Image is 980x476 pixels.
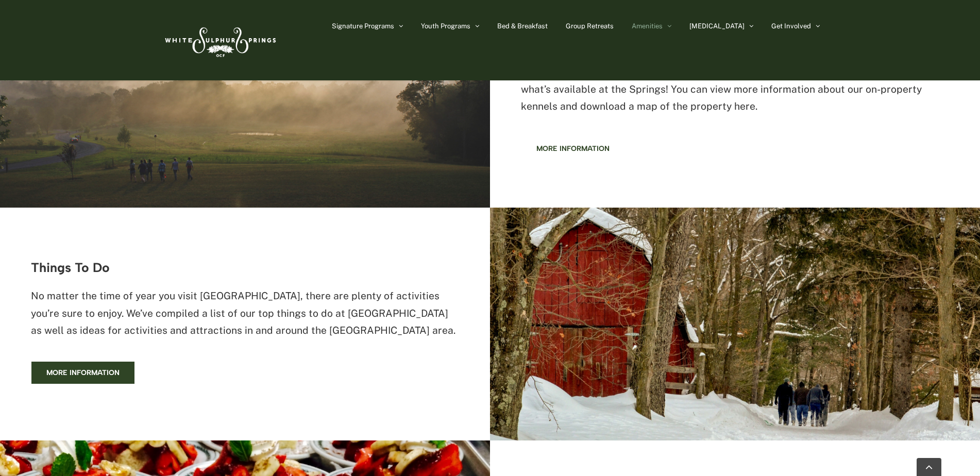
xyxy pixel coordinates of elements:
span: Get Involved [771,23,811,29]
span: Amenities [632,23,663,29]
span: [MEDICAL_DATA] [689,23,745,29]
span: Youth Programs [421,23,470,29]
a: More information [521,137,625,160]
span: Bed & Breakfast [497,23,548,29]
p: No matter the time of year you visit [GEOGRAPHIC_DATA], there are plenty of activities you’re sur... [31,287,459,339]
span: Signature Programs [332,23,394,29]
span: Group Retreats [566,23,614,29]
a: More information [31,361,135,384]
span: More information [46,368,120,377]
span: More information [536,144,610,153]
h3: Things To Do [31,261,459,275]
img: White Sulphur Springs Logo [160,16,279,64]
